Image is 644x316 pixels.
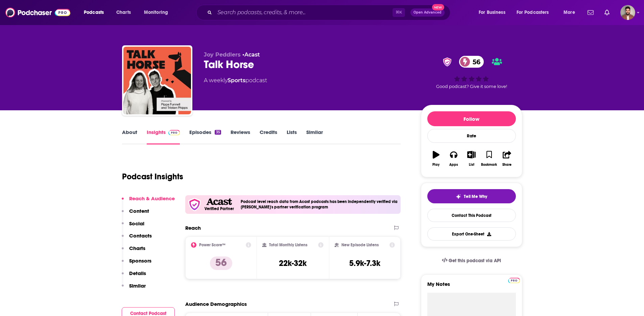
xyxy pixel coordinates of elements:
h2: Audience Demographics [185,301,247,307]
span: More [564,8,575,17]
span: Joy Peddlers [204,51,241,58]
a: 56 [459,56,484,68]
div: Rate [427,129,516,143]
button: Content [122,208,149,220]
span: Open Advanced [413,11,442,14]
button: Apps [445,146,462,171]
button: Show profile menu [620,5,635,20]
button: open menu [139,7,177,18]
a: InsightsPodchaser Pro [147,129,180,144]
a: Credits [260,129,277,144]
span: Podcasts [84,8,104,17]
label: My Notes [427,281,516,293]
div: Apps [449,163,458,167]
button: Open AdvancedNew [410,8,445,17]
a: Pro website [508,277,520,283]
div: verified Badge56Good podcast? Give it some love! [421,51,522,93]
a: Similar [306,129,323,144]
a: Show notifications dropdown [585,7,596,18]
a: Reviews [231,129,250,144]
button: List [462,146,480,171]
div: List [469,163,474,167]
p: Charts [129,245,145,251]
span: New [432,4,444,10]
div: Bookmark [481,163,497,167]
span: Charts [116,8,131,17]
img: Talk Horse [123,47,191,114]
div: Share [502,163,511,167]
img: verfied icon [188,198,201,211]
p: Similar [129,283,146,289]
span: ⌘ K [392,8,405,17]
button: Export One-Sheet [427,227,516,241]
button: Sponsors [122,257,151,270]
img: Podchaser Pro [168,130,180,135]
span: • [242,51,260,58]
span: Logged in as calmonaghan [620,5,635,20]
a: Charts [112,7,135,18]
img: Acast [206,198,232,205]
img: Podchaser Pro [508,278,520,283]
h3: 5.9k-7.3k [349,258,380,268]
p: Contacts [129,232,152,239]
span: Good podcast? Give it some love! [436,84,507,89]
h1: Podcast Insights [122,172,183,182]
a: Sports [228,77,245,84]
p: Sponsors [129,257,151,264]
button: Contacts [122,232,152,245]
h2: New Episode Listens [341,243,379,247]
button: open menu [474,7,514,18]
span: Monitoring [144,8,168,17]
h2: Power Score™ [199,243,225,247]
div: Search podcasts, credits, & more... [202,5,457,20]
button: open menu [79,7,113,18]
span: Tell Me Why [464,194,487,199]
span: Get this podcast via API [449,258,501,264]
button: tell me why sparkleTell Me Why [427,189,516,203]
a: Show notifications dropdown [602,7,612,18]
h2: Reach [185,225,201,231]
a: About [122,129,137,144]
a: Get this podcast via API [436,252,507,269]
button: Charts [122,245,145,257]
input: Search podcasts, credits, & more... [215,7,392,18]
h2: Total Monthly Listens [269,243,307,247]
button: Follow [427,111,516,126]
a: Lists [287,129,297,144]
div: Play [432,163,439,167]
a: Contact This Podcast [427,209,516,222]
h3: 22k-32k [279,258,307,268]
div: A weekly podcast [204,76,267,85]
button: Details [122,270,146,283]
button: Similar [122,283,146,295]
button: open menu [559,7,583,18]
p: Social [129,220,144,227]
a: Episodes35 [189,129,221,144]
img: Podchaser - Follow, Share and Rate Podcasts [5,6,70,19]
p: Reach & Audience [129,195,175,202]
p: Details [129,270,146,276]
button: Bookmark [480,146,498,171]
button: Social [122,220,144,233]
a: Acast [244,51,260,58]
h5: Verified Partner [205,207,234,211]
img: verified Badge [441,58,454,66]
span: For Podcasters [517,8,549,17]
p: Content [129,208,149,214]
button: Reach & Audience [122,195,175,208]
span: For Business [479,8,505,17]
button: Share [498,146,516,171]
span: 56 [466,56,484,68]
h4: Podcast level reach data from Acast podcasts has been independently verified via [PERSON_NAME]'s ... [241,199,398,209]
div: 35 [215,130,221,135]
img: User Profile [620,5,635,20]
img: tell me why sparkle [456,194,461,199]
p: 56 [210,256,232,270]
button: open menu [512,7,559,18]
button: Play [427,146,445,171]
